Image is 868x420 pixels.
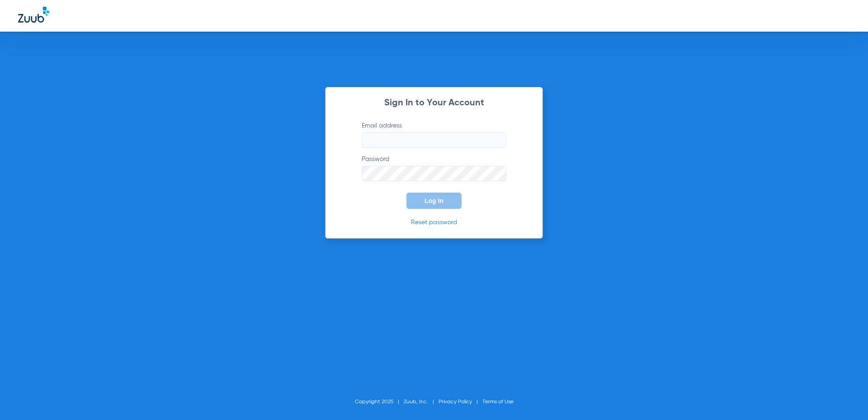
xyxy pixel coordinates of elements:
a: Reset password [411,219,457,226]
label: Email address [362,121,506,148]
img: Zuub Logo [18,7,49,23]
label: Password [362,155,506,181]
button: Log In [406,193,462,209]
li: Copyright 2025 [355,397,404,406]
a: Terms of Use [482,399,514,405]
li: Zuub, Inc. [404,397,439,406]
h2: Sign In to Your Account [348,99,520,108]
span: Log In [425,197,443,204]
a: Privacy Policy [439,399,472,405]
input: Email address [362,132,506,148]
iframe: Chat Widget [823,377,868,420]
input: Password [362,166,506,181]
